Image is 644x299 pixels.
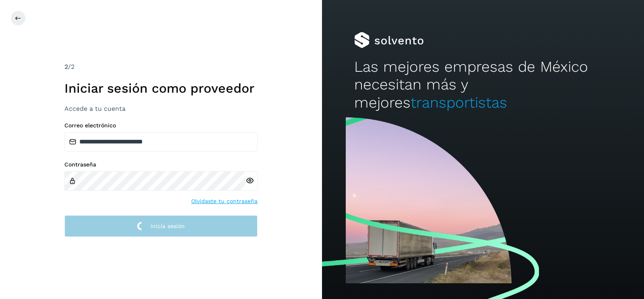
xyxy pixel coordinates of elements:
[191,197,258,206] a: Olvidaste tu contraseña
[64,161,258,168] label: Contraseña
[64,63,68,71] span: 2
[64,122,258,129] label: Correo electrónico
[411,94,507,111] span: transportistas
[64,62,258,72] div: /2
[64,105,258,112] h3: Accede a tu cuenta
[151,223,185,229] span: Inicia sesión
[64,215,258,237] button: Inicia sesión
[354,58,612,112] h2: Las mejores empresas de México necesitan más y mejores
[64,81,258,96] h1: Iniciar sesión como proveedor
